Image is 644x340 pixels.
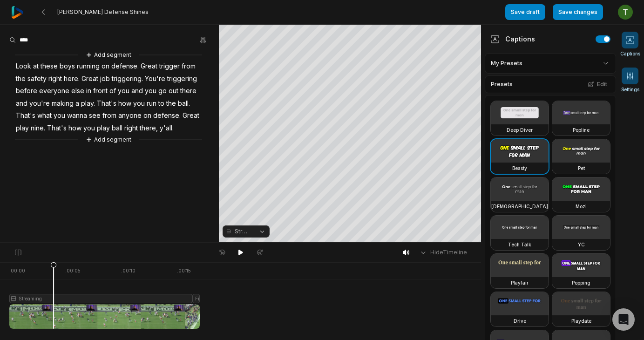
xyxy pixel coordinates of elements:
[81,73,99,85] span: Great
[572,279,590,286] h3: Popping
[102,109,117,122] span: from
[75,97,80,110] span: a
[27,73,47,85] span: safety
[573,126,590,134] h3: Popline
[168,85,179,97] span: out
[15,60,32,73] span: Look
[157,85,168,97] span: go
[85,85,92,97] span: in
[578,164,585,172] h3: Pet
[108,85,117,97] span: of
[53,109,66,122] span: you
[11,6,24,19] img: reap
[47,73,63,85] span: right
[553,4,603,20] button: Save changes
[142,109,152,122] span: on
[485,75,616,93] div: Presets
[32,60,40,73] span: at
[621,86,639,93] span: Settings
[621,68,639,93] button: Settings
[110,60,140,73] span: defense.
[68,122,82,135] span: how
[36,109,53,122] span: what
[576,203,587,210] h3: Mozi
[159,122,175,135] span: y'all.
[96,97,117,110] span: That's
[130,85,144,97] span: and
[139,122,159,135] span: there,
[144,73,166,85] span: You're
[82,122,96,135] span: you
[28,97,51,110] span: you're
[158,60,181,73] span: trigger
[166,73,198,85] span: triggering
[223,225,270,238] button: Streaming
[99,73,111,85] span: job
[140,60,158,73] span: Great
[571,317,591,325] h3: Playdate
[152,109,182,122] span: defense.
[15,85,38,97] span: before
[51,97,75,110] span: making
[38,85,70,97] span: everyone
[88,109,102,122] span: see
[511,279,529,286] h3: Playfair
[15,73,27,85] span: the
[117,85,130,97] span: you
[179,85,197,97] span: there
[46,122,68,135] span: That's
[84,135,133,145] button: Add segment
[117,97,132,110] span: how
[512,164,527,172] h3: Beasty
[30,122,46,135] span: nine.
[416,245,470,259] button: HideTimeline
[111,122,123,135] span: ball
[146,97,157,110] span: run
[76,60,101,73] span: running
[132,97,146,110] span: you
[84,50,133,60] button: Add segment
[15,97,28,110] span: and
[101,60,110,73] span: on
[620,32,640,57] button: Captions
[182,109,200,122] span: Great
[63,73,81,85] span: here.
[491,203,548,210] h3: [DEMOGRAPHIC_DATA]
[15,109,36,122] span: That's
[66,109,88,122] span: wanna
[235,227,251,236] span: Streaming
[123,122,139,135] span: right
[157,97,165,110] span: to
[177,97,191,110] span: ball.
[181,60,197,73] span: from
[57,8,149,16] span: [PERSON_NAME] Defense Shines
[507,126,533,134] h3: Deep Diver
[15,122,30,135] span: play
[165,97,177,110] span: the
[578,241,585,248] h3: YC
[117,109,142,122] span: anyone
[111,73,144,85] span: triggering.
[96,122,111,135] span: play
[490,34,535,44] div: Captions
[40,60,59,73] span: these
[505,4,545,20] button: Save draft
[585,78,610,90] button: Edit
[92,85,108,97] span: front
[508,241,531,248] h3: Tech Talk
[59,60,76,73] span: boys
[485,53,616,74] div: My Presets
[144,85,157,97] span: you
[514,317,526,325] h3: Drive
[80,97,96,110] span: play.
[620,50,640,57] span: Captions
[612,308,635,331] div: Open Intercom Messenger
[70,85,85,97] span: else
